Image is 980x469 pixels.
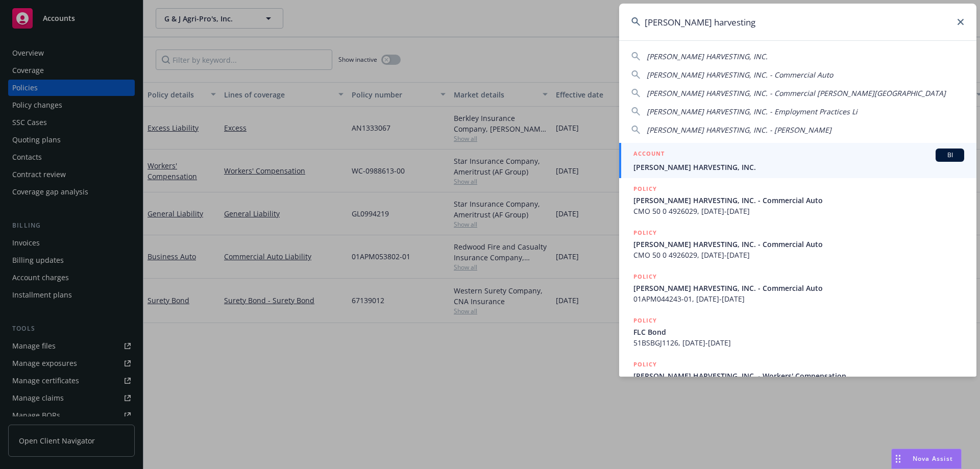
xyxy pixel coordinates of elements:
[633,184,657,194] h5: POLICY
[633,271,657,282] h5: POLICY
[633,293,964,304] span: 01APM044243-01, [DATE]-[DATE]
[647,125,831,135] span: [PERSON_NAME] HARVESTING, INC. - [PERSON_NAME]
[913,454,953,463] span: Nova Assist
[633,315,657,326] h5: POLICY
[619,354,976,398] a: POLICY[PERSON_NAME] HARVESTING, INC. - Workers' Compensation
[633,371,964,381] span: [PERSON_NAME] HARVESTING, INC. - Workers' Compensation
[619,178,976,222] a: POLICY[PERSON_NAME] HARVESTING, INC. - Commercial AutoCMO 50 0 4926029, [DATE]-[DATE]
[619,266,976,310] a: POLICY[PERSON_NAME] HARVESTING, INC. - Commercial Auto01APM044243-01, [DATE]-[DATE]
[633,283,964,293] span: [PERSON_NAME] HARVESTING, INC. - Commercial Auto
[633,327,964,337] span: FLC Bond
[647,52,768,61] span: [PERSON_NAME] HARVESTING, INC.
[633,359,657,369] h5: POLICY
[647,70,833,80] span: [PERSON_NAME] HARVESTING, INC. - Commercial Auto
[619,4,976,40] input: Search...
[619,222,976,266] a: POLICY[PERSON_NAME] HARVESTING, INC. - Commercial AutoCMO 50 0 4926029, [DATE]-[DATE]
[633,162,964,172] span: [PERSON_NAME] HARVESTING, INC.
[647,88,946,98] span: [PERSON_NAME] HARVESTING, INC. - Commercial [PERSON_NAME][GEOGRAPHIC_DATA]
[633,337,964,348] span: 51BSBGJ1126, [DATE]-[DATE]
[633,228,657,238] h5: POLICY
[619,310,976,354] a: POLICYFLC Bond51BSBGJ1126, [DATE]-[DATE]
[647,107,857,116] span: [PERSON_NAME] HARVESTING, INC. - Employment Practices Li
[633,239,964,250] span: [PERSON_NAME] HARVESTING, INC. - Commercial Auto
[633,250,964,260] span: CMO 50 0 4926029, [DATE]-[DATE]
[891,449,962,469] button: Nova Assist
[892,449,904,468] div: Drag to move
[633,206,964,216] span: CMO 50 0 4926029, [DATE]-[DATE]
[633,149,665,161] h5: ACCOUNT
[619,143,976,178] a: ACCOUNTBI[PERSON_NAME] HARVESTING, INC.
[940,151,960,160] span: BI
[633,195,964,206] span: [PERSON_NAME] HARVESTING, INC. - Commercial Auto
